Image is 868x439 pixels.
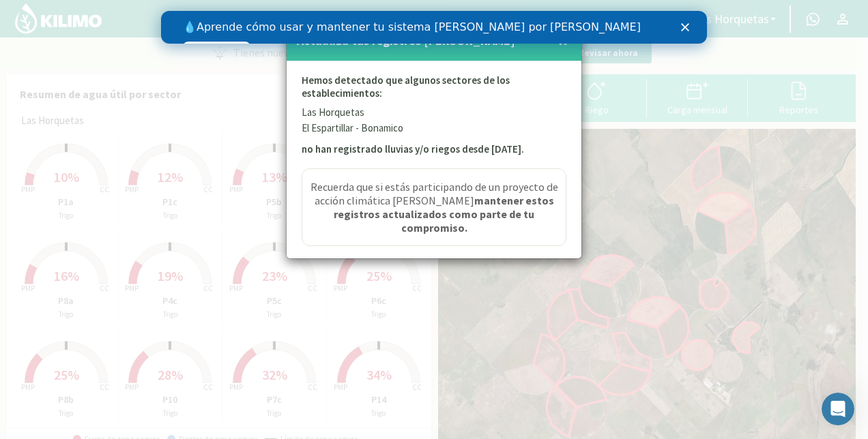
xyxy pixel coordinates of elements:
[22,31,89,47] a: Ver videos
[306,180,562,234] span: Recuerda que si estás participando de un proyecto de acción climática [PERSON_NAME]
[334,194,554,234] strong: mantener estos registros actualizados como parte de tu compromiso.
[161,11,707,44] iframe: Intercom live chat banner
[822,393,854,425] iframe: Intercom live chat
[302,105,566,121] p: Las Horquetas
[520,12,534,20] div: Cerrar
[302,121,566,136] p: El Espartillar - Bonamico
[302,142,566,157] p: no han registrado lluvias y/o riegos desde [DATE].
[302,74,566,105] p: Hemos detectado que algunos sectores de los establecimientos:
